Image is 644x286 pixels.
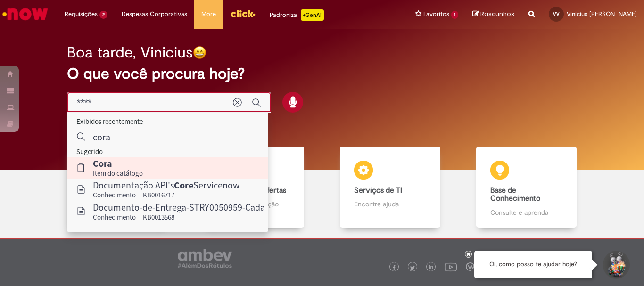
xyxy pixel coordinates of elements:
[230,7,256,21] img: click_logo_yellow_360x200.png
[423,9,449,19] span: Favoritos
[65,9,98,19] span: Requisições
[67,44,193,61] h2: Boa tarde, Vinicius
[480,9,514,18] span: Rascunhos
[410,265,415,270] img: logo_footer_twitter.png
[490,186,540,204] b: Base de Conhecimento
[490,208,562,217] p: Consulte e aprenda
[122,9,187,19] span: Despesas Corporativas
[50,147,186,228] a: Tirar dúvidas Tirar dúvidas com Lupi Assist e Gen Ai
[445,261,457,273] img: logo_footer_youtube.png
[602,251,630,279] button: Iniciar Conversa de Suporte
[301,9,324,21] p: +GenAi
[354,186,402,195] b: Serviços de TI
[458,147,594,228] a: Base de Conhecimento Consulte e aprenda
[392,265,396,270] img: logo_footer_facebook.png
[429,265,434,270] img: logo_footer_linkedin.png
[193,46,206,59] img: happy-face.png
[567,10,637,18] span: Vinicius [PERSON_NAME]
[474,251,592,278] div: Oi, como posso te ajudar hoje?
[451,11,458,19] span: 1
[67,65,577,82] h2: O que você procura hoje?
[472,10,514,19] a: Rascunhos
[201,9,216,19] span: More
[99,11,107,19] span: 2
[466,262,474,271] img: logo_footer_workplace.png
[322,147,458,228] a: Serviços de TI Encontre ajuda
[553,11,560,17] span: VV
[270,9,324,21] div: Padroniza
[178,249,232,268] img: logo_footer_ambev_rotulo_gray.png
[354,199,426,209] p: Encontre ajuda
[1,5,50,24] img: ServiceNow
